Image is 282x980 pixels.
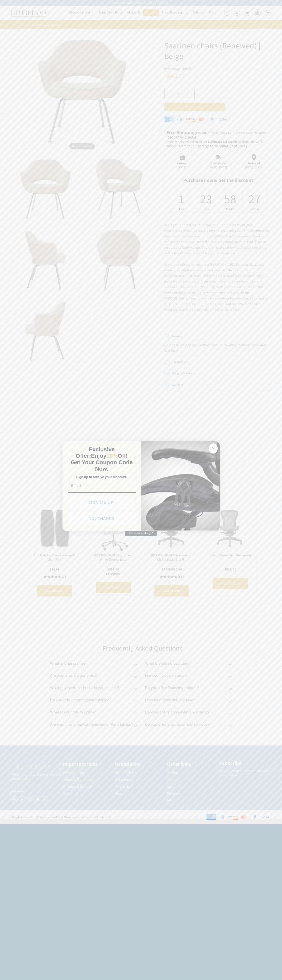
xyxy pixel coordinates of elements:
button: NO, THANKS [68,512,136,525]
a: Created with Klaviyo - opens in a new tab [125,531,157,536]
img: underline [68,492,136,493]
span: Exclusive Offer: [76,446,115,459]
span: Sign up to receive your discount. [76,475,127,479]
span: 10% [106,453,118,459]
input: Email [68,482,136,490]
button: SIGN ME UP! [69,496,135,509]
span: Get Your Coupon Code Now. [71,459,133,472]
span: Enjoy Off! [91,453,128,459]
button: Close dialog [209,443,218,454]
img: 92d77583-a095-41f6-84e7-858462e0427a.jpeg [141,440,220,531]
